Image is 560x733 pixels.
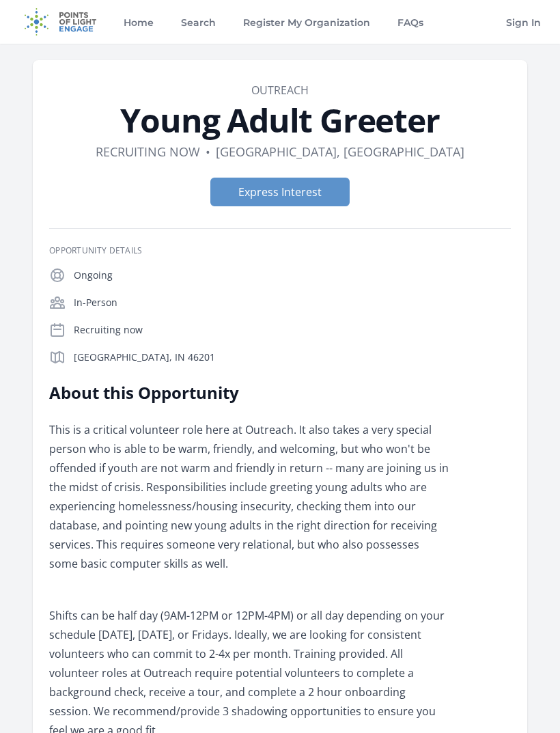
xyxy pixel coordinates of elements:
dd: [GEOGRAPHIC_DATA], [GEOGRAPHIC_DATA] [216,142,464,161]
dd: Recruiting now [96,142,200,161]
button: Express Interest [210,178,350,206]
p: [GEOGRAPHIC_DATA], IN 46201 [74,350,511,364]
h1: Young Adult Greeter [49,104,511,137]
p: In-Person [74,296,511,309]
p: This is a critical volunteer role here at Outreach. It also takes a very special person who is ab... [49,420,449,592]
p: Recruiting now [74,323,511,337]
h2: About this Opportunity [49,382,449,404]
a: Outreach [251,83,309,98]
div: • [206,142,210,161]
p: Ongoing [74,268,511,282]
h3: Opportunity Details [49,245,511,256]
